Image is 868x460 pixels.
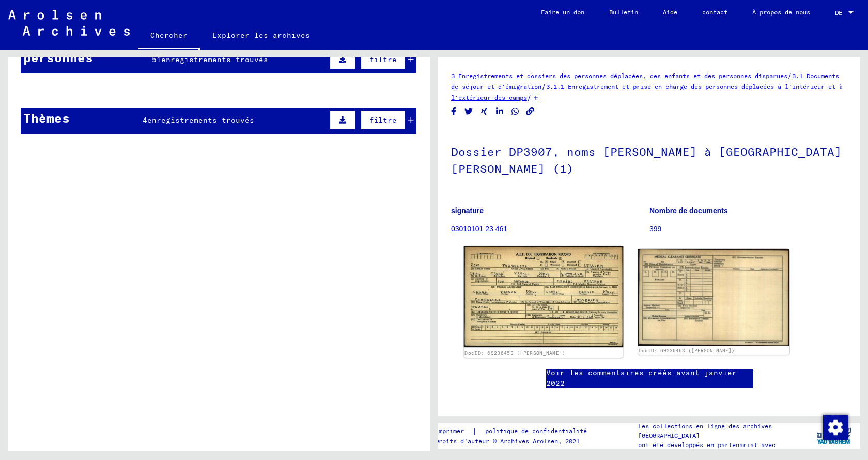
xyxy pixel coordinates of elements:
[435,426,472,437] a: imprimer
[835,9,842,17] font: DE
[663,8,677,16] font: Aide
[472,426,477,436] font: |
[23,50,93,65] font: personnes
[639,348,735,353] a: DocID: 69236453 ([PERSON_NAME])
[200,23,322,48] a: Explorer les archives
[451,206,484,215] font: signature
[541,82,546,91] font: /
[369,115,397,125] font: filtre
[609,8,638,16] font: Bulletin
[815,423,854,449] img: yv_logo.png
[485,427,587,435] font: politique de confidentialité
[463,105,474,118] button: Partager sur Twitter
[451,225,507,233] a: 03010101 23 461
[638,441,776,449] font: ont été développés en partenariat avec
[361,50,406,69] button: filtre
[546,368,737,388] font: Voir les commentaires créés avant janvier 2022
[823,414,847,439] div: Modifier le consentement
[369,55,397,64] font: filtre
[150,31,188,40] font: Chercher
[649,225,661,233] font: 399
[451,72,787,80] a: 3 Enregistrements et dossiers des personnes déplacées, des enfants et des personnes disparues
[649,206,728,215] font: Nombre de documents
[138,23,200,50] a: Chercher
[361,110,406,130] button: filtre
[510,105,521,118] button: Partager sur WhatsApp
[464,246,623,347] img: 001.jpg
[787,71,792,80] font: /
[546,367,753,389] a: Voir les commentaires créés avant janvier 2022
[494,105,505,118] button: Partager sur LinkedIn
[638,249,790,346] img: 002.jpg
[451,83,843,101] a: 3.1.1 Enregistrement et prise en charge des personnes déplacées à l'intérieur et à l'extérieur de...
[823,415,848,440] img: Modifier le consentement
[527,93,532,102] font: /
[435,427,464,435] font: imprimer
[8,10,130,36] img: Arolsen_neg.svg
[702,8,727,16] font: contact
[448,105,459,118] button: Partager sur Facebook
[212,31,310,40] font: Explorer les archives
[464,350,565,356] a: DocID: 69236453 ([PERSON_NAME])
[451,144,842,176] font: Dossier DP3907, noms [PERSON_NAME] à [GEOGRAPHIC_DATA][PERSON_NAME] (1)
[477,426,599,437] a: politique de confidentialité
[752,8,810,16] font: À propos de nous
[541,8,584,16] font: Faire un don
[435,437,580,445] font: Droits d'auteur © Archives Arolsen, 2021
[152,55,161,64] font: 51
[161,55,268,64] font: enregistrements trouvés
[525,105,536,118] button: Copier le lien
[479,105,490,118] button: Partager sur Xing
